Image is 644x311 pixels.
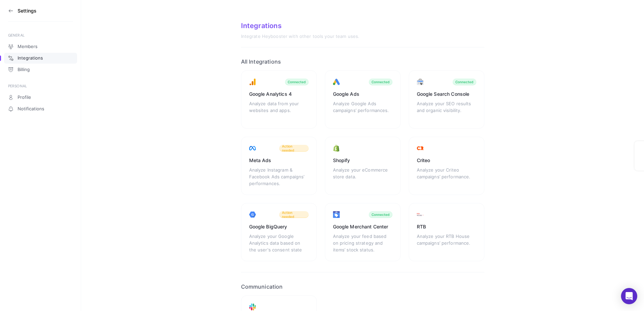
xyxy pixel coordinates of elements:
div: Connected [372,213,390,217]
div: Criteo [417,157,476,164]
div: Analyze your eCommerce store data. [333,166,392,187]
div: Analyze your feed based on pricing strategy and items’ stock status. [333,233,392,253]
span: Action needed [282,210,306,219]
div: Google Search Console [417,91,476,97]
div: Google BigQuery [249,223,309,230]
span: Action needed [282,144,306,152]
span: Members [18,44,38,49]
a: Notifications [4,104,77,114]
div: Connected [455,80,474,84]
a: Integrations [4,53,77,64]
div: Integrations [241,22,484,30]
div: Connected [372,80,390,84]
span: Billing [18,67,30,72]
h2: All Integrations [241,58,484,65]
a: Members [4,41,77,52]
div: Google Merchant Center [333,223,392,230]
div: Meta Ads [249,157,309,164]
span: Profile [18,95,31,100]
div: Open Intercom Messenger [621,288,637,304]
div: Connected [288,80,306,84]
span: Integrations [18,55,43,61]
div: RTB [417,223,476,230]
h3: Settings [18,8,37,14]
div: Google Ads [333,91,392,97]
h2: Communication [241,283,484,290]
div: Analyze Google Ads campaigns’ performances. [333,100,392,120]
div: GENERAL [8,32,73,38]
div: Analyze your RTB House campaigns’ performance. [417,233,476,253]
div: Analyze Instagram & Facebook Ads campaigns’ performances. [249,166,309,187]
div: Analyze your SEO results and organic visibility. [417,100,476,120]
a: Profile [4,92,77,103]
div: Analyze your Google Analytics data based on the user's consent state [249,233,309,253]
div: Analyze data from your websites and apps. [249,100,309,120]
div: Integrate Heybooster with other tools your team uses. [241,34,484,39]
div: Analyze your Criteo campaigns’ performance. [417,166,476,187]
a: Billing [4,64,77,75]
div: Google Analytics 4 [249,91,309,97]
div: PERSONAL [8,83,73,89]
span: Notifications [18,106,44,112]
div: Shopify [333,157,392,164]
